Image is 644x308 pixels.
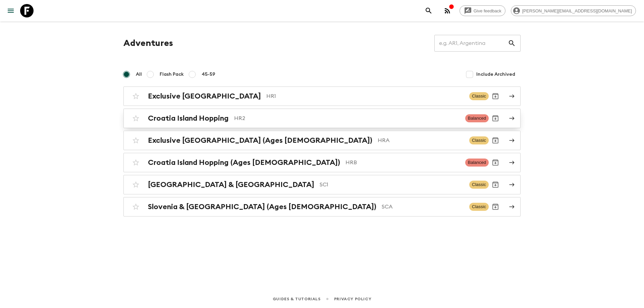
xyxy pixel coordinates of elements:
[476,71,515,78] span: Include Archived
[382,203,464,211] p: SCA
[123,131,521,150] a: Exclusive [GEOGRAPHIC_DATA] (Ages [DEMOGRAPHIC_DATA])HRAClassicArchive
[489,156,502,169] button: Archive
[519,8,636,13] span: [PERSON_NAME][EMAIL_ADDRESS][DOMAIN_NAME]
[123,175,521,194] a: [GEOGRAPHIC_DATA] & [GEOGRAPHIC_DATA]SC1ClassicArchive
[148,92,261,101] h2: Exclusive [GEOGRAPHIC_DATA]
[469,136,489,144] span: Classic
[489,134,502,147] button: Archive
[489,112,502,125] button: Archive
[123,109,521,128] a: Croatia Island HoppingHR2BalancedArchive
[489,178,502,191] button: Archive
[123,37,173,50] h1: Adventures
[434,34,508,53] input: e.g. AR1, Argentina
[465,159,489,167] span: Balanced
[469,203,489,211] span: Classic
[123,153,521,172] a: Croatia Island Hopping (Ages [DEMOGRAPHIC_DATA])HRBBalancedArchive
[489,200,502,213] button: Archive
[273,295,321,303] a: Guides & Tutorials
[4,4,17,17] button: menu
[234,114,460,122] p: HR2
[469,92,489,100] span: Classic
[489,89,502,103] button: Archive
[148,180,314,189] h2: [GEOGRAPHIC_DATA] & [GEOGRAPHIC_DATA]
[378,136,464,144] p: HRA
[469,181,489,189] span: Classic
[148,114,229,123] h2: Croatia Island Hopping
[148,136,372,145] h2: Exclusive [GEOGRAPHIC_DATA] (Ages [DEMOGRAPHIC_DATA])
[465,114,489,122] span: Balanced
[160,71,184,78] span: Flash Pack
[345,159,460,167] p: HRB
[123,197,521,217] a: Slovenia & [GEOGRAPHIC_DATA] (Ages [DEMOGRAPHIC_DATA])SCAClassicArchive
[148,202,376,211] h2: Slovenia & [GEOGRAPHIC_DATA] (Ages [DEMOGRAPHIC_DATA])
[148,158,340,167] h2: Croatia Island Hopping (Ages [DEMOGRAPHIC_DATA])
[266,92,464,100] p: HR1
[320,181,464,189] p: SC1
[422,4,435,17] button: search adventures
[470,8,505,13] span: Give feedback
[123,86,521,106] a: Exclusive [GEOGRAPHIC_DATA]HR1ClassicArchive
[460,5,505,16] a: Give feedback
[334,295,371,303] a: Privacy Policy
[202,71,215,78] span: 45-59
[511,5,636,16] div: [PERSON_NAME][EMAIL_ADDRESS][DOMAIN_NAME]
[136,71,142,78] span: All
